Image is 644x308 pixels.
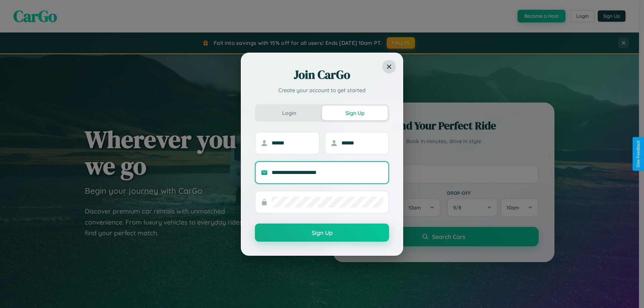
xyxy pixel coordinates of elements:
div: Give Feedback [636,140,641,168]
p: Create your account to get started [255,86,389,94]
h2: Join CarGo [255,67,389,83]
button: Sign Up [255,224,389,242]
button: Login [256,106,322,120]
button: Sign Up [322,106,388,120]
